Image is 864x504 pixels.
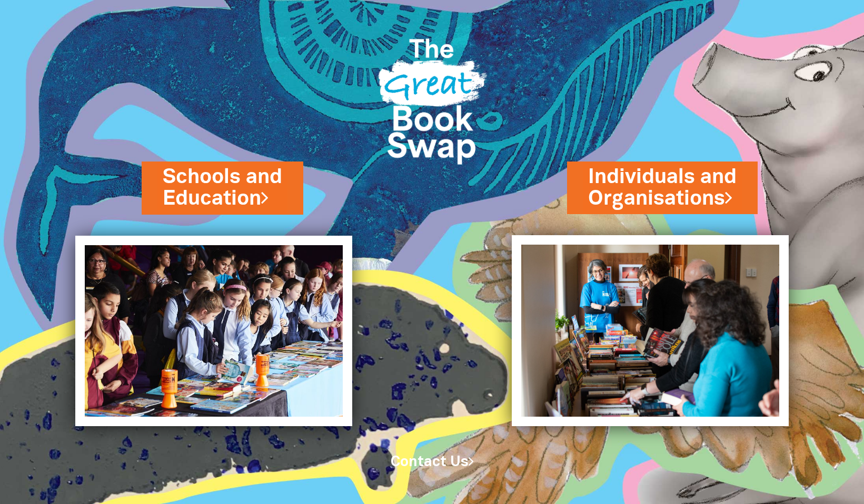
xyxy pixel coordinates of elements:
a: Individuals andOrganisations [588,163,737,213]
img: Schools and Education [75,236,352,426]
img: Individuals and Organisations [512,235,789,426]
a: Schools andEducation [163,163,282,213]
img: Great Bookswap logo [368,13,496,183]
a: Contact Us [391,456,474,469]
